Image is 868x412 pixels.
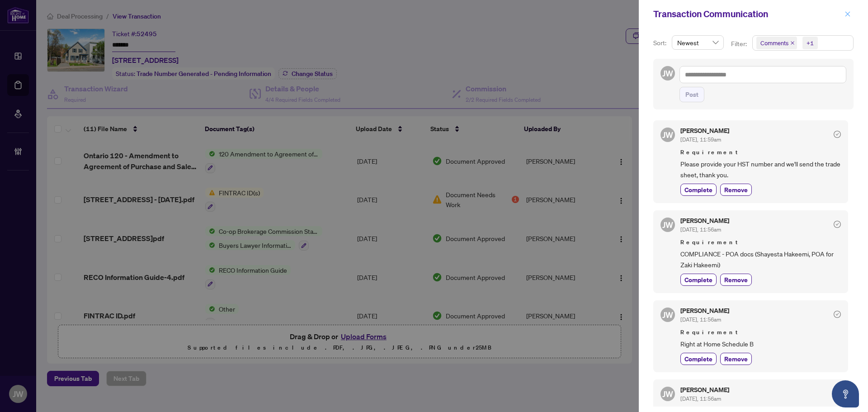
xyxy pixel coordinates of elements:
[680,339,841,349] span: Right at Home Schedule B
[720,274,752,286] button: Remove
[662,308,673,321] span: JW
[680,353,717,365] button: Complete
[731,39,748,49] p: Filter:
[684,354,712,364] span: Complete
[662,128,673,141] span: JW
[834,131,841,138] span: check-circle
[756,37,797,49] span: Comments
[680,128,729,134] h5: [PERSON_NAME]
[684,275,712,284] span: Complete
[680,184,717,196] button: Complete
[680,387,729,393] h5: [PERSON_NAME]
[680,136,721,143] span: [DATE], 11:59am
[679,87,704,102] button: Post
[684,185,712,194] span: Complete
[724,275,748,284] span: Remove
[653,38,668,48] p: Sort:
[790,41,795,45] span: close
[680,159,841,180] span: Please provide your HST number and we'll send the trade sheet, thank you.
[720,353,752,365] button: Remove
[834,221,841,228] span: check-circle
[680,395,721,402] span: [DATE], 11:56am
[662,67,673,80] span: JW
[653,7,842,21] div: Transaction Communication
[680,274,717,286] button: Complete
[680,148,841,157] span: Requirement
[680,238,841,247] span: Requirement
[662,218,673,231] span: JW
[724,354,748,364] span: Remove
[720,184,752,196] button: Remove
[680,308,729,314] h5: [PERSON_NAME]
[724,185,748,194] span: Remove
[844,11,851,17] span: close
[807,38,814,47] div: +1
[662,388,673,400] span: JW
[834,311,841,318] span: check-circle
[680,249,841,270] span: COMPLIANCE - POA docs (Shayesta Hakeemi, POA for Zaki Hakeemi)
[760,38,788,47] span: Comments
[677,36,718,49] span: Newest
[680,226,721,233] span: [DATE], 11:56am
[832,380,859,407] button: Open asap
[680,316,721,323] span: [DATE], 11:56am
[680,328,841,337] span: Requirement
[680,218,729,224] h5: [PERSON_NAME]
